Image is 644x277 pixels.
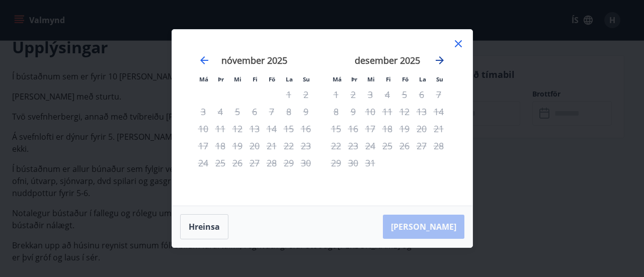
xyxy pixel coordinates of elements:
td: Not available. þriðjudagur, 18. nóvember 2025 [212,137,229,154]
small: Má [199,75,208,83]
td: Not available. laugardagur, 8. nóvember 2025 [280,103,297,120]
td: Not available. miðvikudagur, 19. nóvember 2025 [229,137,246,154]
td: Not available. sunnudagur, 14. desember 2025 [430,103,447,120]
small: Fi [386,75,391,83]
div: Move forward to switch to the next month. [434,54,446,66]
td: Not available. miðvikudagur, 12. nóvember 2025 [229,120,246,137]
td: Not available. laugardagur, 15. nóvember 2025 [280,120,297,137]
td: Not available. miðvikudagur, 31. desember 2025 [362,154,379,171]
strong: nóvember 2025 [221,54,287,66]
td: Not available. þriðjudagur, 30. desember 2025 [345,154,362,171]
td: Not available. fimmtudagur, 25. desember 2025 [379,137,396,154]
td: Not available. sunnudagur, 2. nóvember 2025 [297,86,314,103]
td: Not available. föstudagur, 12. desember 2025 [396,103,413,120]
td: Not available. laugardagur, 6. desember 2025 [413,86,430,103]
small: Mi [367,75,375,83]
td: Not available. þriðjudagur, 25. nóvember 2025 [212,154,229,171]
td: Not available. mánudagur, 15. desember 2025 [328,120,345,137]
td: Not available. þriðjudagur, 23. desember 2025 [345,137,362,154]
td: Not available. sunnudagur, 9. nóvember 2025 [297,103,314,120]
td: Not available. miðvikudagur, 24. desember 2025 [362,137,379,154]
td: Not available. miðvikudagur, 10. desember 2025 [362,103,379,120]
td: Not available. laugardagur, 29. nóvember 2025 [280,154,297,171]
td: Not available. föstudagur, 21. nóvember 2025 [263,137,280,154]
td: Not available. laugardagur, 13. desember 2025 [413,103,430,120]
small: Su [436,75,443,83]
td: Not available. mánudagur, 17. nóvember 2025 [195,137,212,154]
td: Not available. laugardagur, 1. nóvember 2025 [280,86,297,103]
td: Not available. fimmtudagur, 20. nóvember 2025 [246,137,263,154]
td: Not available. sunnudagur, 7. desember 2025 [430,86,447,103]
td: Not available. mánudagur, 10. nóvember 2025 [195,120,212,137]
td: Not available. föstudagur, 28. nóvember 2025 [263,154,280,171]
td: Not available. sunnudagur, 28. desember 2025 [430,137,447,154]
td: Not available. þriðjudagur, 2. desember 2025 [345,86,362,103]
td: Not available. sunnudagur, 30. nóvember 2025 [297,154,314,171]
td: Not available. sunnudagur, 21. desember 2025 [430,120,447,137]
td: Not available. fimmtudagur, 13. nóvember 2025 [246,120,263,137]
td: Not available. þriðjudagur, 11. nóvember 2025 [212,120,229,137]
td: Not available. föstudagur, 5. desember 2025 [396,86,413,103]
td: Not available. miðvikudagur, 17. desember 2025 [362,120,379,137]
td: Not available. föstudagur, 14. nóvember 2025 [263,120,280,137]
td: Not available. mánudagur, 29. desember 2025 [328,154,345,171]
td: Not available. þriðjudagur, 9. desember 2025 [345,103,362,120]
td: Not available. mánudagur, 1. desember 2025 [328,86,345,103]
small: Má [333,75,342,83]
td: Not available. föstudagur, 7. nóvember 2025 [263,103,280,120]
td: Not available. fimmtudagur, 6. nóvember 2025 [246,103,263,120]
button: Hreinsa [180,214,228,239]
td: Not available. laugardagur, 27. desember 2025 [413,137,430,154]
small: Þr [218,75,224,83]
td: Not available. miðvikudagur, 5. nóvember 2025 [229,103,246,120]
td: Not available. mánudagur, 3. nóvember 2025 [195,103,212,120]
small: Fö [269,75,275,83]
td: Not available. laugardagur, 20. desember 2025 [413,120,430,137]
td: Not available. fimmtudagur, 11. desember 2025 [379,103,396,120]
td: Not available. fimmtudagur, 4. desember 2025 [379,86,396,103]
td: Not available. mánudagur, 24. nóvember 2025 [195,154,212,171]
td: Not available. föstudagur, 26. desember 2025 [396,137,413,154]
td: Not available. miðvikudagur, 26. nóvember 2025 [229,154,246,171]
small: Þr [351,75,357,83]
small: La [286,75,293,83]
td: Not available. mánudagur, 22. desember 2025 [328,137,345,154]
small: La [419,75,426,83]
div: Move backward to switch to the previous month. [198,54,210,66]
small: Fi [253,75,258,83]
small: Fö [402,75,409,83]
td: Not available. laugardagur, 22. nóvember 2025 [280,137,297,154]
td: Not available. föstudagur, 19. desember 2025 [396,120,413,137]
div: Calendar [184,42,460,194]
small: Su [303,75,310,83]
small: Mi [234,75,242,83]
td: Not available. sunnudagur, 23. nóvember 2025 [297,137,314,154]
td: Not available. sunnudagur, 16. nóvember 2025 [297,120,314,137]
td: Not available. fimmtudagur, 27. nóvember 2025 [246,154,263,171]
td: Not available. fimmtudagur, 18. desember 2025 [379,120,396,137]
td: Not available. þriðjudagur, 4. nóvember 2025 [212,103,229,120]
td: Not available. mánudagur, 8. desember 2025 [328,103,345,120]
strong: desember 2025 [355,54,420,66]
td: Not available. miðvikudagur, 3. desember 2025 [362,86,379,103]
td: Not available. þriðjudagur, 16. desember 2025 [345,120,362,137]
